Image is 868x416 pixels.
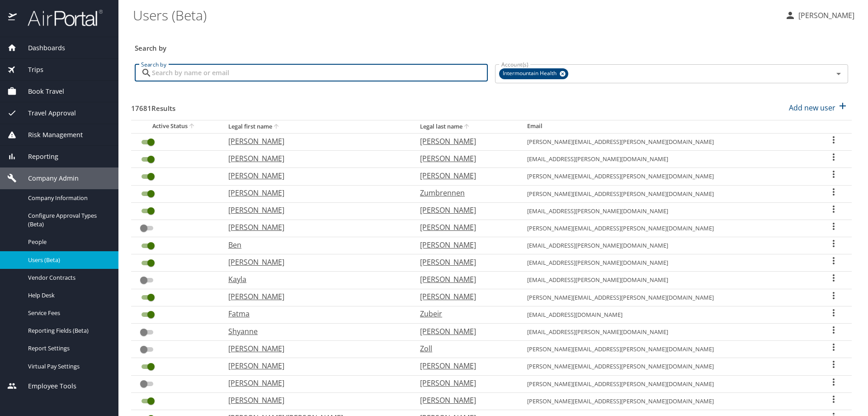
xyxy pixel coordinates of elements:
[28,309,108,317] span: Service Fees
[520,289,815,306] td: [PERSON_NAME][EMAIL_ADDRESS][PERSON_NAME][DOMAIN_NAME]
[17,173,79,183] span: Company Admin
[272,123,281,131] button: sort
[785,98,852,118] button: Add new user
[420,326,509,337] p: [PERSON_NAME]
[420,222,509,233] p: [PERSON_NAME]
[17,381,76,391] span: Employee Tools
[520,202,815,220] td: [EMAIL_ADDRESS][PERSON_NAME][DOMAIN_NAME]
[28,211,108,229] span: Configure Approval Types (Beta)
[17,130,83,140] span: Risk Management
[135,38,848,53] h3: Search by
[28,273,108,282] span: Vendor Contracts
[789,102,835,113] p: Add new user
[520,254,815,272] td: [EMAIL_ADDRESS][PERSON_NAME][DOMAIN_NAME]
[420,308,509,319] p: Zubeir
[18,9,103,27] img: airportal-logo.png
[420,360,509,371] p: [PERSON_NAME]
[520,120,815,133] th: Email
[131,98,175,114] h3: 17681 Results
[228,343,402,354] p: [PERSON_NAME]
[228,153,402,164] p: [PERSON_NAME]
[228,205,402,215] p: [PERSON_NAME]
[228,326,402,337] p: Shyanne
[228,136,402,147] p: [PERSON_NAME]
[228,274,402,285] p: Kayla
[28,256,108,264] span: Users (Beta)
[420,153,509,164] p: [PERSON_NAME]
[28,291,108,300] span: Help Desk
[520,185,815,202] td: [PERSON_NAME][EMAIL_ADDRESS][PERSON_NAME][DOMAIN_NAME]
[796,10,854,21] p: [PERSON_NAME]
[228,395,402,406] p: [PERSON_NAME]
[832,67,845,80] button: Open
[228,378,402,388] p: [PERSON_NAME]
[462,123,472,131] button: sort
[131,120,221,133] th: Active Status
[28,194,108,202] span: Company Information
[228,222,402,233] p: [PERSON_NAME]
[520,306,815,323] td: [EMAIL_ADDRESS][DOMAIN_NAME]
[188,122,197,131] button: sort
[520,324,815,341] td: [EMAIL_ADDRESS][PERSON_NAME][DOMAIN_NAME]
[520,375,815,392] td: [PERSON_NAME][EMAIL_ADDRESS][PERSON_NAME][DOMAIN_NAME]
[520,272,815,289] td: [EMAIL_ADDRESS][PERSON_NAME][DOMAIN_NAME]
[420,170,509,181] p: [PERSON_NAME]
[420,291,509,302] p: [PERSON_NAME]
[228,187,402,198] p: [PERSON_NAME]
[420,378,509,388] p: [PERSON_NAME]
[520,392,815,410] td: [PERSON_NAME][EMAIL_ADDRESS][PERSON_NAME][DOMAIN_NAME]
[228,308,402,319] p: Fatma
[520,151,815,168] td: [EMAIL_ADDRESS][PERSON_NAME][DOMAIN_NAME]
[420,205,509,215] p: [PERSON_NAME]
[420,239,509,250] p: [PERSON_NAME]
[133,1,778,29] h1: Users (Beta)
[17,43,65,53] span: Dashboards
[17,152,58,162] span: Reporting
[520,220,815,237] td: [PERSON_NAME][EMAIL_ADDRESS][PERSON_NAME][DOMAIN_NAME]
[221,120,413,133] th: Legal first name
[228,257,402,268] p: [PERSON_NAME]
[520,341,815,358] td: [PERSON_NAME][EMAIL_ADDRESS][PERSON_NAME][DOMAIN_NAME]
[228,360,402,371] p: [PERSON_NAME]
[520,133,815,150] td: [PERSON_NAME][EMAIL_ADDRESS][PERSON_NAME][DOMAIN_NAME]
[17,65,43,75] span: Trips
[520,358,815,375] td: [PERSON_NAME][EMAIL_ADDRESS][PERSON_NAME][DOMAIN_NAME]
[499,68,568,79] div: Intermountain Health
[28,362,108,371] span: Virtual Pay Settings
[420,257,509,268] p: [PERSON_NAME]
[499,69,562,78] span: Intermountain Health
[420,274,509,285] p: [PERSON_NAME]
[17,108,76,118] span: Travel Approval
[28,344,108,353] span: Report Settings
[28,326,108,335] span: Reporting Fields (Beta)
[420,343,509,354] p: Zoll
[228,291,402,302] p: [PERSON_NAME]
[152,64,488,81] input: Search by name or email
[420,187,509,198] p: Zumbrennen
[520,237,815,254] td: [EMAIL_ADDRESS][PERSON_NAME][DOMAIN_NAME]
[17,86,64,96] span: Book Travel
[228,170,402,181] p: [PERSON_NAME]
[520,168,815,185] td: [PERSON_NAME][EMAIL_ADDRESS][PERSON_NAME][DOMAIN_NAME]
[413,120,520,133] th: Legal last name
[8,9,18,27] img: icon-airportal.png
[420,395,509,406] p: [PERSON_NAME]
[781,7,858,24] button: [PERSON_NAME]
[420,136,509,147] p: [PERSON_NAME]
[228,239,402,250] p: Ben
[28,238,108,246] span: People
